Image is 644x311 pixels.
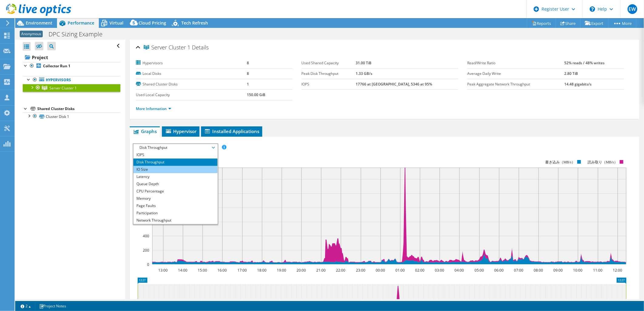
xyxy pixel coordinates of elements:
b: 31.00 TiB [356,60,371,65]
span: Virtual [109,20,123,26]
a: Cluster Disk 1 [23,112,120,120]
text: 400 [143,233,149,239]
span: Tech Refresh [181,20,208,26]
span: Installed Applications [204,128,259,134]
a: Hypervisors [23,76,120,84]
text: 200 [143,248,149,253]
text: 20:00 [297,268,306,273]
text: 10:00 [573,268,582,273]
label: Used Local Capacity [136,92,247,98]
a: More Information [136,106,171,111]
li: Memory [133,195,217,202]
label: Average Daily Write [467,71,564,77]
li: CPU Percentage [133,188,217,195]
span: Server Cluster 1 [144,45,190,51]
a: Project [23,52,120,62]
span: Graphs [133,128,157,134]
b: Collector Run 1 [43,63,70,69]
span: EW [628,4,637,14]
b: 8 [247,71,249,76]
b: 1 [247,82,249,87]
label: Used Shared Capacity [302,60,356,66]
text: 11:00 [593,268,602,273]
svg: \n [590,6,595,12]
li: Participation [133,209,217,217]
text: 23:00 [356,268,365,273]
text: 0 [147,262,149,267]
text: 読み取り（MB/s） [588,160,618,164]
span: Disk Throughput [136,144,214,151]
li: Latency [133,173,217,180]
li: IOPS [133,151,217,159]
b: 150.00 GiB [247,92,265,97]
text: 08:00 [534,268,543,273]
a: Export [580,18,609,28]
span: Performance [68,20,94,26]
text: 06:00 [494,268,504,273]
h1: DPC Sizing Example [46,31,112,38]
span: Environment [26,20,52,26]
b: 17766 at [GEOGRAPHIC_DATA], 5346 at 95% [356,82,432,87]
b: 52% reads / 48% writes [565,60,605,65]
li: Disk Throughput [133,159,217,166]
a: More [608,18,636,28]
span: Server Cluster 1 [49,85,77,91]
span: Anonymous [20,31,43,37]
text: 04:00 [454,268,464,273]
text: 07:00 [514,268,523,273]
li: Network Throughput [133,217,217,224]
a: 2 [16,302,35,310]
b: 8 [247,60,249,65]
b: 1.33 GB/s [356,71,372,76]
a: Project Notes [35,302,70,310]
text: 21:00 [316,268,326,273]
label: Shared Cluster Disks [136,81,247,87]
span: Cloud Pricing [139,20,166,26]
label: Local Disks [136,71,247,77]
label: IOPS [302,81,356,87]
a: Collector Run 1 [23,62,120,70]
text: 14:00 [178,268,187,273]
text: 18:00 [257,268,267,273]
label: Peak Disk Throughput [302,71,356,77]
text: 12:00 [613,268,622,273]
a: Reports [527,18,556,28]
text: 15:00 [198,268,207,273]
label: Peak Aggregate Network Throughput [467,81,564,87]
a: Server Cluster 1 [23,84,120,92]
text: 01:00 [395,268,405,273]
text: 03:00 [435,268,444,273]
text: 22:00 [336,268,345,273]
text: 書き込み（MB/s） [545,160,575,164]
text: 00:00 [376,268,385,273]
label: Read/Write Ratio [467,60,564,66]
text: 05:00 [475,268,484,273]
text: 02:00 [415,268,424,273]
text: 17:00 [237,268,247,273]
label: Hypervisors [136,60,247,66]
text: 09:00 [553,268,563,273]
span: Details [192,44,209,51]
a: Share [556,18,581,28]
li: IO Size [133,166,217,173]
b: 2.80 TiB [565,71,578,76]
li: Queue Depth [133,180,217,188]
span: Hypervisor [165,128,196,134]
text: 16:00 [217,268,227,273]
b: 14.48 gigabits/s [565,82,592,87]
div: Shared Cluster Disks [37,105,120,112]
text: 13:00 [158,268,168,273]
li: Page Faults [133,202,217,209]
text: 19:00 [277,268,286,273]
